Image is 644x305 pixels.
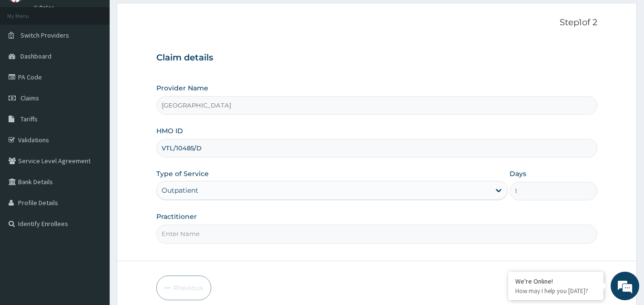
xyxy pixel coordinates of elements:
label: HMO ID [156,126,183,136]
label: Type of Service [156,169,209,178]
p: Step 1 of 2 [156,18,598,28]
h3: Claim details [156,53,598,63]
div: Minimize live chat window [156,5,179,28]
span: We're online! [55,92,132,188]
span: Tariffs [20,115,38,123]
label: Days [510,169,526,178]
p: How may I help you today? [515,287,596,295]
input: Enter Name [156,225,598,243]
div: We're Online! [515,277,596,285]
label: Provider Name [156,83,208,93]
span: Dashboard [20,52,51,60]
textarea: Type your message and hit 'Enter' [5,204,182,237]
label: Practitioner [156,212,197,221]
span: Claims [20,94,39,102]
input: Enter HMO ID [156,139,598,157]
span: Switch Providers [20,31,69,39]
img: d_794563401_company_1708531726252_794563401 [18,48,39,71]
a: Online [33,4,56,11]
div: Chat with us now [50,53,160,66]
div: Outpatient [162,186,198,195]
button: Previous [156,275,211,300]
